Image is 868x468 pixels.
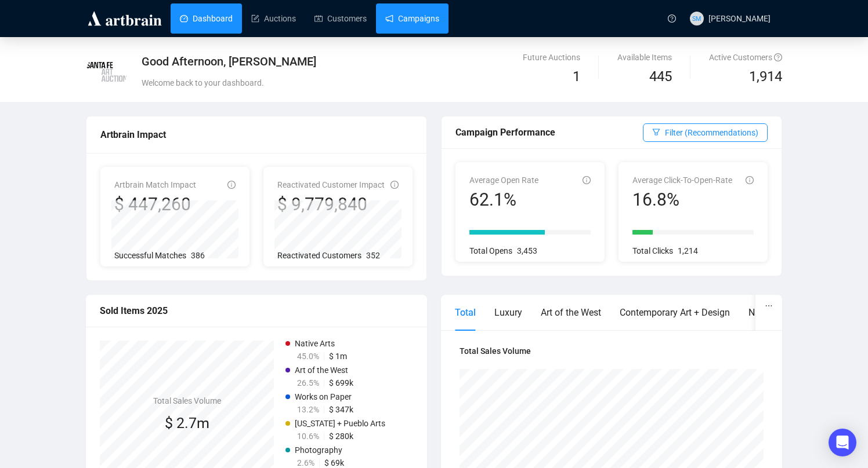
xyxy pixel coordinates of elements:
[469,175,538,185] span: Average Open Rate
[774,53,782,61] span: question-circle
[617,51,672,64] div: Available Items
[251,3,296,34] a: Auctions
[86,52,127,92] img: ee17b18a51f7-SFAA_Logo_trans.png
[142,76,547,89] div: Welcome back to your dashboard.
[523,51,580,64] div: Future Auctions
[708,14,771,23] span: [PERSON_NAME]
[541,305,601,320] div: Art of the West
[295,419,385,428] span: [US_STATE] + Pueblo Arts
[583,176,591,184] span: info-circle
[668,14,676,23] span: question-circle
[297,352,319,361] span: 45.0%
[573,68,580,85] span: 1
[180,3,233,34] a: Dashboard
[709,53,782,62] span: Active Customers
[517,246,537,255] span: 3,453
[652,128,660,136] span: filter
[455,125,643,140] div: Campaign Performance
[692,13,701,23] span: SM
[114,251,186,260] span: Successful Matches
[295,445,342,455] span: Photography
[114,180,196,189] span: Artbrain Match Impact
[277,180,385,189] span: Reactivated Customer Impact
[324,458,344,467] span: $ 69k
[366,251,380,260] span: 352
[460,345,764,357] h4: Total Sales Volume
[86,9,164,28] img: logo
[746,176,754,184] span: info-circle
[165,415,209,432] span: $ 2.7m
[142,53,547,70] div: Good Afternoon, [PERSON_NAME]
[191,251,205,260] span: 386
[295,339,335,348] span: Native Arts
[114,193,196,215] div: $ 447,260
[829,429,856,456] div: Open Intercom Messenger
[678,246,698,255] span: 1,214
[329,405,353,414] span: $ 347k
[469,246,512,255] span: Total Opens
[277,193,385,215] div: $ 9,779,840
[390,181,399,189] span: info-circle
[469,189,538,211] div: 62.1%
[100,304,413,318] div: Sold Items 2025
[153,394,221,407] h4: Total Sales Volume
[765,302,773,310] span: ellipsis
[297,378,319,387] span: 26.5%
[632,189,732,211] div: 16.8%
[755,295,782,317] button: ellipsis
[748,305,793,320] div: Native Arts
[455,305,476,320] div: Total
[643,123,768,142] button: Filter (Recommendations)
[297,432,319,441] span: 10.6%
[100,127,413,142] div: Artbrain Impact
[295,365,348,375] span: Art of the West
[494,305,522,320] div: Luxury
[295,392,352,401] span: Works on Paper
[329,432,353,441] span: $ 280k
[649,68,672,85] span: 445
[620,305,730,320] div: Contemporary Art + Design
[227,181,236,189] span: info-circle
[329,378,353,387] span: $ 699k
[314,3,367,34] a: Customers
[665,126,758,139] span: Filter (Recommendations)
[632,246,673,255] span: Total Clicks
[329,352,347,361] span: $ 1m
[385,3,439,34] a: Campaigns
[297,458,314,467] span: 2.6%
[749,66,782,88] span: 1,914
[297,405,319,414] span: 13.2%
[632,175,732,185] span: Average Click-To-Open-Rate
[277,251,361,260] span: Reactivated Customers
